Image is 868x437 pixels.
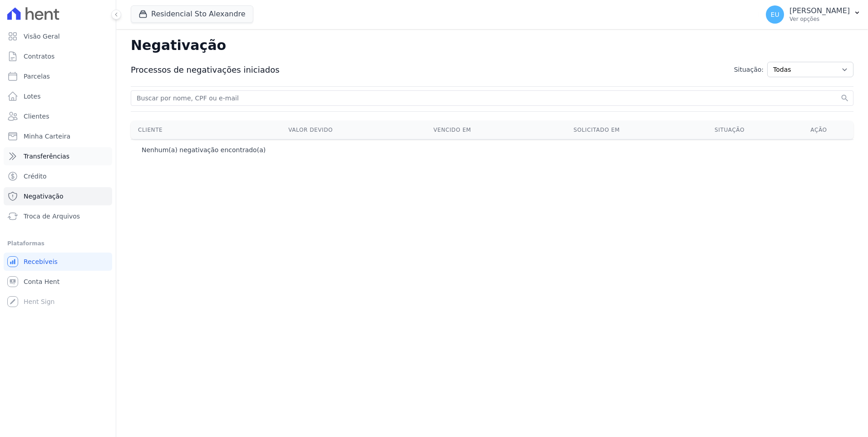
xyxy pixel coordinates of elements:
[24,192,64,201] span: Negativação
[24,92,41,101] span: Lotes
[7,238,108,249] div: Plataformas
[4,87,112,105] a: Lotes
[142,145,266,154] p: Nenhum(a) negativação encontrado(a)
[734,65,764,74] span: Situação:
[24,72,50,81] span: Parcelas
[840,94,849,103] button: search
[24,277,59,286] span: Conta Hent
[135,93,838,104] input: Buscar por nome, CPF ou e-mail
[131,36,853,55] h2: Negativação
[4,67,112,85] a: Parcelas
[131,121,235,139] th: Cliente
[4,147,112,165] a: Transferências
[386,121,518,139] th: Vencido em
[4,27,112,45] a: Visão Geral
[24,112,49,121] span: Clientes
[24,212,80,221] span: Troca de Arquivos
[784,121,853,139] th: Ação
[789,15,850,23] p: Ver opções
[4,167,112,185] a: Crédito
[24,172,47,181] span: Crédito
[771,11,779,18] span: EU
[789,6,850,15] p: [PERSON_NAME]
[24,152,69,161] span: Transferências
[24,257,58,266] span: Recebíveis
[235,121,386,139] th: Valor devido
[131,5,253,23] button: Residencial Sto Alexandre
[675,121,784,139] th: Situação
[518,121,675,139] th: Solicitado em
[4,47,112,65] a: Contratos
[4,107,112,125] a: Clientes
[759,2,868,27] button: EU [PERSON_NAME] Ver opções
[4,127,112,145] a: Minha Carteira
[24,32,60,41] span: Visão Geral
[24,52,54,61] span: Contratos
[4,273,112,291] a: Conta Hent
[4,253,112,271] a: Recebíveis
[4,187,112,205] a: Negativação
[131,64,280,76] span: Processos de negativações iniciados
[24,132,70,141] span: Minha Carteira
[4,207,112,225] a: Troca de Arquivos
